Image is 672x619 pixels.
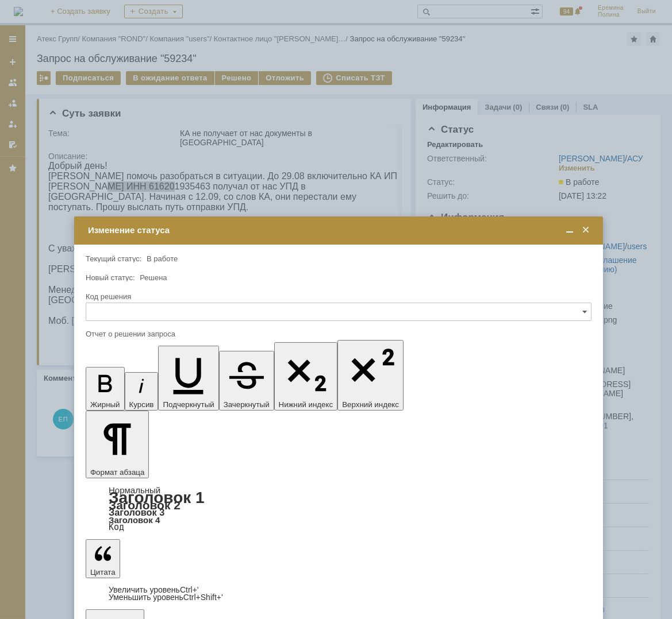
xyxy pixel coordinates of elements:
[129,400,154,409] span: Курсив
[109,593,223,602] a: Decrease
[109,507,164,517] a: Заголовок 3
[109,498,181,512] a: Заголовок 2
[109,489,205,506] a: Заголовок 1
[342,400,399,409] span: Верхний индекс
[86,273,135,282] label: Новый статус:
[88,225,592,235] div: Изменение статуса
[86,486,592,531] div: Формат абзаца
[279,400,333,409] span: Нижний индекс
[183,593,223,602] span: Ctrl+Shift+'
[86,539,120,578] button: Цитата
[5,5,168,14] div: с [DATE] мы отправляем по айди
[86,411,149,478] button: Формат абзаца
[219,351,274,411] button: Зачеркнутый
[90,400,120,409] span: Жирный
[180,585,199,594] span: Ctrl+'
[140,273,167,282] span: Решена
[86,330,589,338] div: Отчет о решении запроса
[158,346,218,411] button: Подчеркнутый
[90,468,144,477] span: Формат абзаца
[337,340,404,411] button: Верхний индекс
[86,254,141,263] label: Текущий статус:
[109,485,160,495] a: Нормальный
[86,293,589,300] div: Код решения
[109,522,124,532] a: Код
[125,372,159,411] button: Курсив
[564,225,575,235] span: Свернуть (Ctrl + M)
[86,586,592,601] div: Цитата
[147,254,178,263] span: В работе
[109,585,199,594] a: Increase
[86,367,125,411] button: Жирный
[224,400,270,409] span: Зачеркнутый
[163,400,214,409] span: Подчеркнутый
[109,515,160,525] a: Заголовок 4
[580,225,592,235] span: Закрыть
[90,568,116,577] span: Цитата
[274,342,338,411] button: Нижний индекс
